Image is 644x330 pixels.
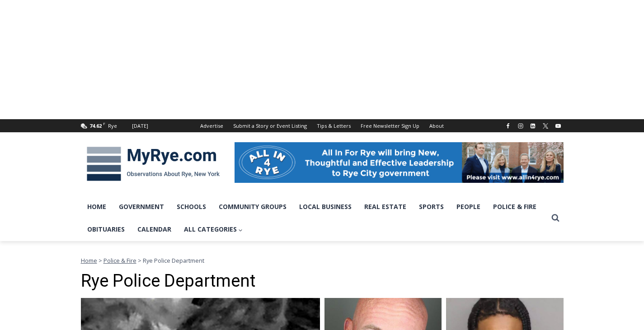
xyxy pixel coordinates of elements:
a: Real Estate [358,195,413,218]
span: > [99,256,102,265]
img: MyRye.com [81,140,226,187]
a: All Categories [178,218,249,241]
nav: Secondary Navigation [195,119,449,132]
span: Rye Police Department [143,256,204,265]
a: Instagram [515,121,526,131]
a: Tips & Letters [312,119,356,132]
div: Rye [108,122,117,130]
span: > [138,256,141,265]
div: [DATE] [132,122,148,130]
a: Government [113,195,170,218]
span: All Categories [184,224,243,234]
a: YouTube [553,121,564,131]
a: About [424,119,449,132]
a: Sports [413,195,450,218]
nav: Breadcrumbs [81,256,564,265]
span: 74.62 [89,122,102,129]
a: Obituaries [81,218,131,241]
img: All in for Rye [235,142,564,183]
h1: Rye Police Department [81,271,564,292]
a: People [450,195,487,218]
span: F [103,121,105,126]
a: Police & Fire [103,256,136,265]
a: Home [81,256,97,265]
a: Police & Fire [487,195,543,218]
a: Submit a Story or Event Listing [228,119,312,132]
a: Free Newsletter Sign Up [356,119,424,132]
a: Local Business [293,195,358,218]
a: Advertise [195,119,228,132]
a: Linkedin [527,121,538,131]
a: Community Groups [212,195,293,218]
button: View Search Form [547,210,564,226]
a: Home [81,195,113,218]
a: X [540,121,551,131]
a: Schools [170,195,212,218]
a: Calendar [131,218,178,241]
a: Facebook [503,121,513,131]
nav: Primary Navigation [81,195,547,241]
